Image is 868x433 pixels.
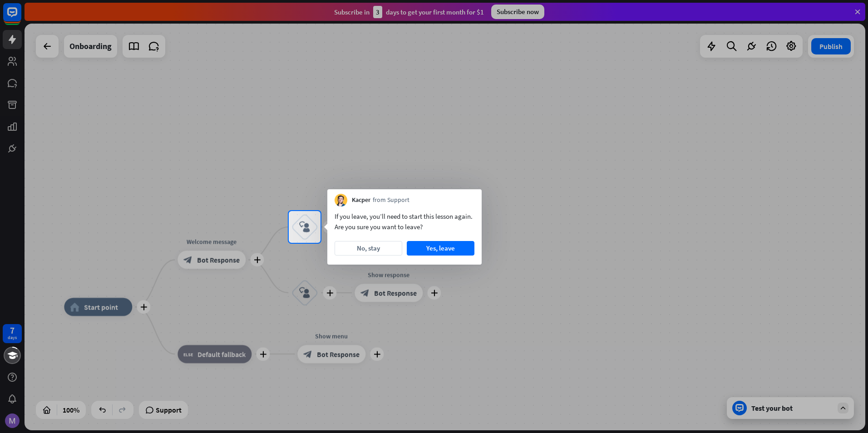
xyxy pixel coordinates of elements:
div: If you leave, you’ll need to start this lesson again. Are you sure you want to leave? [335,211,474,232]
button: No, stay [335,241,402,256]
span: from Support [373,196,409,205]
button: Open LiveChat chat widget [7,4,35,31]
button: Yes, leave [407,241,474,256]
span: Kacper [352,196,370,205]
i: block_user_input [299,221,310,232]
